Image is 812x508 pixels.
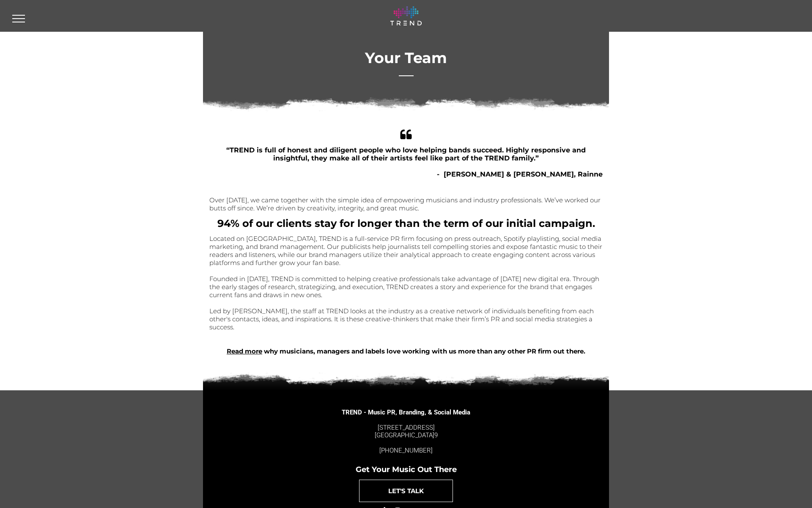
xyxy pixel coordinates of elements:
span: Founded in [DATE], TREND is committed to helping creative professionals take advantage of [DATE] ... [209,275,599,299]
a: [PHONE_NUMBER] [379,447,433,454]
a: [STREET_ADDRESS][GEOGRAPHIC_DATA] [375,424,435,439]
a: LET'S TALK [359,480,453,502]
span: “TREND is full of honest and diligent people who love helping bands succeed. Highly responsive an... [203,146,609,162]
img: background [203,366,609,391]
font: Led by [PERSON_NAME], the staff at TREND looks at the industry as a creative network of individua... [209,307,594,331]
div: 9 [209,424,603,439]
b: 94% of our clients stay for longer than the term of our initial campaign. [217,217,595,229]
iframe: Chat Widget [770,467,812,508]
span: LET'S TALK [388,480,424,502]
button: menu [8,8,30,30]
font: Over [DATE], we came together with the simple idea of empowering musicians and industry professio... [209,196,601,212]
font: Your Team [365,49,447,67]
img: background [203,93,609,118]
b: - [PERSON_NAME] & [PERSON_NAME], Rainne [437,170,603,178]
b: why musicians, managers and labels love working with us more than any other PR firm out there. [264,347,585,355]
img: logo [390,6,422,26]
a: Read more [227,347,262,355]
font: [STREET_ADDRESS] [GEOGRAPHIC_DATA] [375,424,435,439]
span: Get Your Music Out There [356,465,457,474]
font: Located on [GEOGRAPHIC_DATA], TREND is a full-service PR firm focusing on press outreach, Spotify... [209,235,602,267]
span: TREND - Music PR, Branding, & Social Media [342,409,470,416]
